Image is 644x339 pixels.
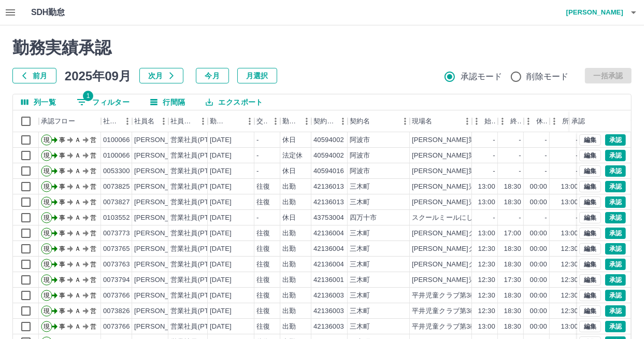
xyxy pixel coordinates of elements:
div: 00:00 [530,322,547,332]
div: - [545,166,547,176]
div: [PERSON_NAME] [134,306,191,316]
div: 0103552 [103,213,130,223]
text: 事 [59,230,65,237]
div: 00:00 [530,260,547,270]
div: - [493,213,495,223]
div: 18:30 [504,182,521,192]
div: 勤務日 [208,110,254,132]
div: 営業社員(PT契約) [170,244,225,254]
div: [PERSON_NAME]クラブ第4教室 [412,244,513,254]
div: - [545,213,547,223]
text: 事 [59,152,65,159]
span: 削除モード [527,70,569,83]
div: - [545,135,547,145]
div: 0073827 [103,197,130,207]
text: 事 [59,183,65,190]
div: - [519,151,521,161]
div: 18:30 [504,197,521,207]
div: 往復 [256,275,270,285]
div: [PERSON_NAME] [134,244,191,254]
button: エクスポート [197,94,271,110]
div: 三木町 [350,322,370,332]
div: スクールミールにしとさ [412,213,487,223]
div: [PERSON_NAME] [134,213,191,223]
div: [DATE] [210,182,232,192]
text: 現 [44,214,50,221]
text: 現 [44,245,50,252]
button: 編集 [579,290,601,301]
div: 始業 [484,110,496,132]
div: 三木町 [350,182,370,192]
div: 42136003 [313,291,344,301]
text: 事 [59,292,65,299]
button: 編集 [579,212,601,223]
text: Ａ [75,136,81,144]
div: 承認 [569,110,623,132]
text: Ａ [75,230,81,237]
div: 社員区分 [170,110,195,132]
div: 12:30 [478,244,495,254]
div: 往復 [256,322,270,332]
button: 承認 [605,321,626,332]
div: [DATE] [210,306,232,316]
div: [DATE] [210,135,232,145]
div: 休日 [282,213,296,223]
div: 00:00 [530,291,547,301]
div: 終業 [510,110,522,132]
button: 承認 [605,181,626,192]
div: [PERSON_NAME] [134,166,191,176]
text: Ａ [75,261,81,268]
div: 平井児童クラブ第3教室 [412,322,484,332]
div: 往復 [256,291,270,301]
button: 承認 [605,274,626,286]
h2: 勤務実績承認 [12,38,632,58]
div: 12:30 [478,275,495,285]
div: 0053300 [103,166,130,176]
text: Ａ [75,199,81,206]
div: 法定休 [282,151,303,161]
div: 0073766 [103,291,130,301]
div: 18:30 [504,322,521,332]
text: 営 [90,136,96,144]
div: 出勤 [282,275,296,285]
div: 13:00 [478,229,495,238]
text: 営 [90,307,96,315]
div: - [256,151,259,161]
div: 休日 [282,166,296,176]
div: [PERSON_NAME] [134,322,191,332]
div: [DATE] [210,275,232,285]
button: 編集 [579,196,601,208]
div: 阿波市 [350,166,370,176]
div: 17:00 [504,229,521,238]
div: [DATE] [210,166,232,176]
div: 社員名 [134,110,154,132]
div: 42136004 [313,229,344,238]
text: 現 [44,276,50,284]
div: [PERSON_NAME] [134,229,191,238]
div: 0073765 [103,244,130,254]
div: - [493,151,495,161]
text: 営 [90,276,96,284]
text: 事 [59,167,65,175]
text: 事 [59,199,65,206]
div: 休憩 [524,110,550,132]
div: 0073766 [103,322,130,332]
div: 出勤 [282,291,296,301]
div: [PERSON_NAME] [134,182,191,192]
div: [PERSON_NAME] [134,291,191,301]
div: [DATE] [210,260,232,270]
button: メニュー [156,114,171,129]
div: 12:30 [478,306,495,316]
div: 00:00 [530,182,547,192]
text: 営 [90,230,96,237]
div: 営業社員(PT契約) [170,291,225,301]
div: - [576,151,578,161]
div: 承認フロー [39,110,101,132]
div: 交通費 [256,110,268,132]
text: 営 [90,214,96,221]
div: [DATE] [210,322,232,332]
button: 編集 [579,150,601,161]
text: 現 [44,323,50,330]
div: 社員名 [132,110,168,132]
div: 始業 [472,110,498,132]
